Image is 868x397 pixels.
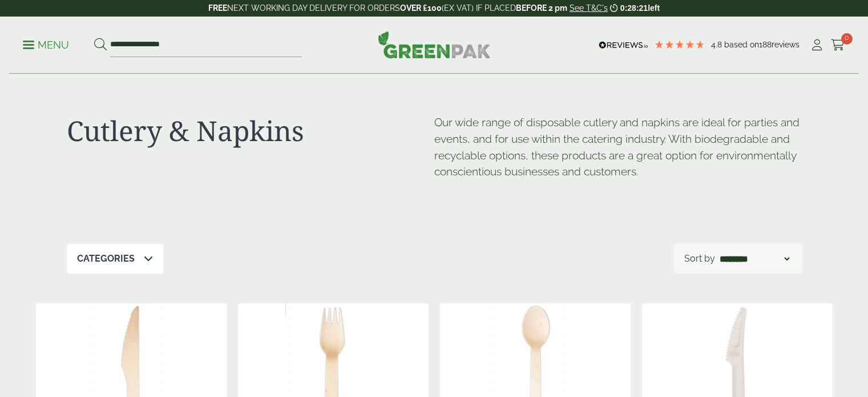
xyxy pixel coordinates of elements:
h1: Cutlery & Napkins [67,114,434,147]
a: Menu [23,38,69,50]
span: 188 [759,40,772,49]
span: reviews [772,40,800,49]
span: 0 [841,33,853,45]
span: 0:28:21 [620,3,648,13]
i: My Account [810,39,824,51]
a: See T&C's [570,3,608,13]
span: 4.8 [711,40,724,49]
strong: BEFORE 2 pm [516,3,567,13]
span: left [648,3,660,13]
a: 0 [831,37,845,54]
strong: FREE [208,3,227,13]
p: Our wide range of disposable cutlery and napkins are ideal for parties and events, and for use wi... [434,114,802,180]
div: 4.79 Stars [654,39,705,50]
select: Shop order [717,252,792,266]
img: GreenPak Supplies [378,31,491,58]
p: Sort by [684,252,715,266]
p: Categories [77,252,135,266]
p: Menu [23,38,69,52]
i: Cart [831,39,845,51]
span: Based on [724,40,759,49]
strong: OVER £100 [400,3,442,13]
img: REVIEWS.io [599,41,648,49]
